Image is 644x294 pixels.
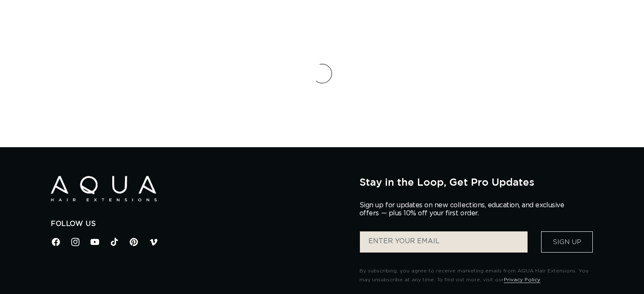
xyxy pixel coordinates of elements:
a: Privacy Policy [504,277,540,282]
img: Aqua Hair Extensions [51,176,157,202]
p: Sign up for updates on new collections, education, and exclusive offers — plus 10% off your first... [359,201,571,217]
h2: Stay in the Loop, Get Pro Updates [359,176,593,188]
input: ENTER YOUR EMAIL [360,231,528,253]
h2: Follow Us [51,220,347,228]
p: By subscribing, you agree to receive marketing emails from AQUA Hair Extensions. You may unsubscr... [359,267,593,285]
button: Sign Up [541,231,593,253]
